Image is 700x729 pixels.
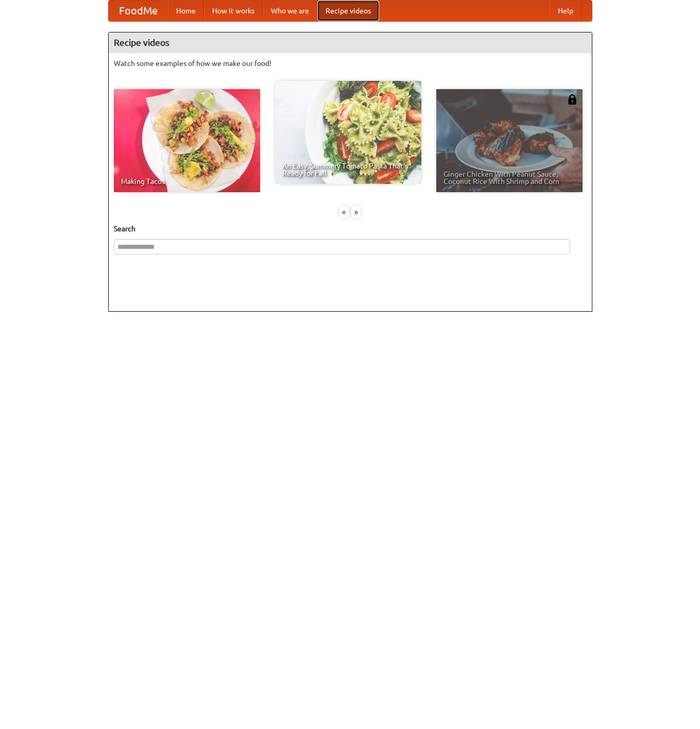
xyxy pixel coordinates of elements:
h5: Search [114,224,587,234]
div: » [351,206,361,218]
span: Making Tacos [121,178,253,185]
a: Recipe videos [317,1,379,21]
a: Home [168,1,204,21]
img: 483408.png [567,94,577,105]
a: Who we are [263,1,317,21]
a: An Easy, Summery Tomato Pasta That's Ready for Fall [275,81,421,184]
a: FoodMe [109,1,168,21]
a: Making Tacos [114,89,260,192]
div: « [339,206,349,218]
a: Help [550,1,582,21]
p: Watch some examples of how we make our food! [114,58,587,69]
span: An Easy, Summery Tomato Pasta That's Ready for Fall [282,162,414,177]
a: How it works [204,1,263,21]
h4: Recipe videos [109,32,592,53]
